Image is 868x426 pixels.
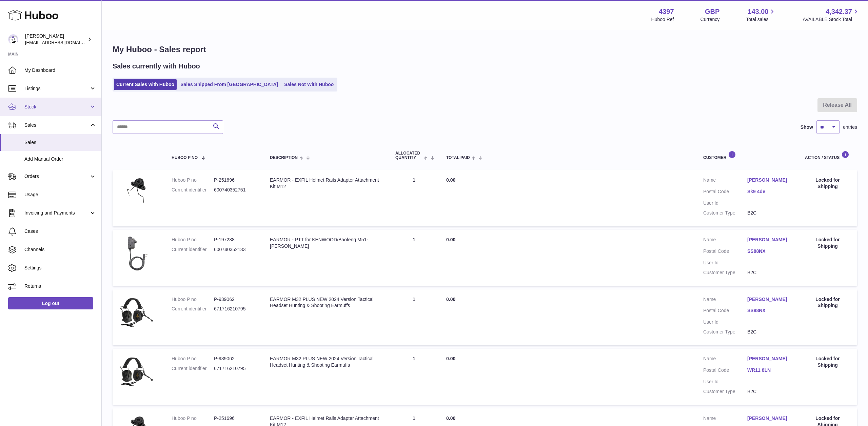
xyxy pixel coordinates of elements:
div: EARMOR - EXFIL Helmet Rails Adapter Attachment Kit M12 [270,177,382,190]
div: Currency [701,16,720,23]
strong: GBP [705,7,719,16]
span: AVAILABLE Stock Total [803,16,860,23]
img: $_1.JPG [119,356,153,389]
div: EARMOR M32 PLUS NEW 2024 Version Tactical Headset Hunting & Shooting Earmuffs [270,356,382,368]
a: Sk9 4de [747,188,791,195]
div: Locked for Shipping [805,237,850,249]
span: Returns [24,283,96,289]
span: 0.00 [446,415,455,421]
dt: Name [703,296,747,304]
td: 1 [389,170,439,226]
dt: Current identifier [172,187,214,193]
img: $_1.JPG [119,177,153,204]
span: My Dashboard [24,67,96,74]
dd: 671716210795 [214,306,256,312]
a: SS88NX [747,248,791,255]
dt: Huboo P no [172,296,214,303]
dt: Huboo P no [172,415,214,422]
a: SS88NX [747,307,791,314]
dt: Huboo P no [172,177,214,183]
dt: Current identifier [172,246,214,253]
div: Customer [703,151,791,160]
dt: Postal Code [703,307,747,316]
span: Channels [24,246,96,253]
span: 0.00 [446,177,455,183]
img: $_1.JPG [119,237,153,270]
dd: P-251696 [214,415,256,422]
dt: Huboo P no [172,356,214,362]
span: 0.00 [446,297,455,302]
span: entries [843,124,857,130]
div: Locked for Shipping [805,296,850,309]
span: Listings [24,85,89,92]
span: 0.00 [446,356,455,361]
span: Total sales [746,16,776,23]
span: 0.00 [446,237,455,242]
a: WR11 8LN [747,367,791,373]
dt: Name [703,356,747,364]
div: EARMOR - PTT for KENWOOD/Baofeng M51-[PERSON_NAME] [270,237,382,249]
dd: P-939062 [214,296,256,303]
span: Usage [24,191,96,198]
span: Sales [24,139,96,146]
dd: 671716210795 [214,365,256,372]
dd: 600740352133 [214,246,256,253]
span: 4,342.37 [826,7,852,16]
span: Settings [24,265,96,271]
td: 1 [389,230,439,286]
a: [PERSON_NAME] [747,356,791,362]
dt: Name [703,237,747,245]
span: Stock [24,104,89,110]
a: 4,342.37 AVAILABLE Stock Total [803,7,860,23]
span: Huboo P no [172,156,198,160]
div: EARMOR M32 PLUS NEW 2024 Version Tactical Headset Hunting & Shooting Earmuffs [270,296,382,309]
dd: P-939062 [214,356,256,362]
dt: Customer Type [703,269,747,276]
h1: My Huboo - Sales report [113,44,857,55]
a: [PERSON_NAME] [747,177,791,183]
dd: B2C [747,388,791,395]
dd: P-251696 [214,177,256,183]
dt: Postal Code [703,367,747,375]
a: Current Sales with Huboo [114,79,177,90]
div: Action / Status [805,151,850,160]
a: Sales Shipped From [GEOGRAPHIC_DATA] [178,79,280,90]
span: Description [270,156,298,160]
dt: User Id [703,319,747,325]
dt: Postal Code [703,248,747,256]
span: Cases [24,228,96,235]
a: Sales Not With Huboo [282,79,336,90]
dt: Customer Type [703,388,747,395]
dt: Current identifier [172,306,214,312]
span: [EMAIL_ADDRESS][DOMAIN_NAME] [25,40,100,45]
h2: Sales currently with Huboo [113,62,200,71]
dd: B2C [747,329,791,335]
span: Invoicing and Payments [24,210,89,216]
a: [PERSON_NAME] [747,296,791,303]
td: 1 [389,289,439,346]
dt: Postal Code [703,188,747,197]
td: 1 [389,349,439,405]
span: Sales [24,122,89,128]
div: Huboo Ref [651,16,674,23]
label: Show [801,124,813,130]
a: Log out [8,297,93,309]
div: Locked for Shipping [805,177,850,190]
img: $_1.JPG [119,296,153,330]
dt: Customer Type [703,210,747,216]
dt: Customer Type [703,329,747,335]
dt: Name [703,415,747,423]
span: Orders [24,173,89,180]
a: [PERSON_NAME] [747,415,791,422]
dt: User Id [703,379,747,385]
dd: B2C [747,210,791,216]
strong: 4397 [659,7,674,16]
dt: User Id [703,260,747,266]
dd: P-197238 [214,237,256,243]
a: 143.00 Total sales [746,7,776,23]
span: Total paid [446,156,470,160]
img: drumnnbass@gmail.com [8,34,18,44]
span: Add Manual Order [24,156,96,162]
span: ALLOCATED Quantity [395,151,422,160]
dt: Name [703,177,747,185]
